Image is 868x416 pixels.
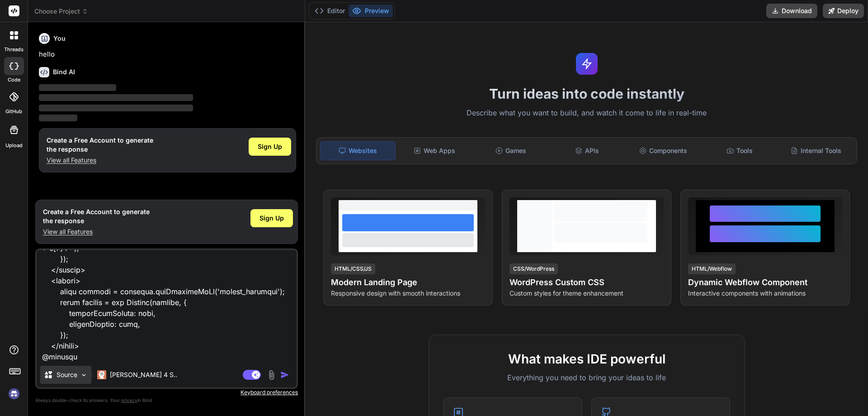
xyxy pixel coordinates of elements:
[626,141,701,160] div: Components
[443,372,730,383] p: Everything you need to bring your ideas to life
[35,396,298,405] p: Always double-check its answers. Your in Bind
[778,141,853,160] div: Internal Tools
[349,5,393,17] button: Preview
[509,276,664,289] h4: WordPress Custom CSS
[688,289,842,298] p: Interactive components with animations
[37,250,297,362] textarea: <!-- Lor Ipsum Dolor --> <sit ametc="adipi elit" se="doeIusmo" temporin="-7" utla-etdolorema="ali...
[474,141,548,160] div: Games
[8,76,20,84] label: code
[39,105,193,111] span: ‌
[823,4,864,18] button: Deploy
[6,386,22,402] img: signin
[320,141,396,160] div: Websites
[331,289,485,298] p: Responsive design with smooth interactions
[47,136,153,154] h1: Create a Free Account to generate the response
[39,84,116,91] span: ‌
[35,389,298,396] p: Keyboard preferences
[766,4,817,18] button: Download
[703,141,777,160] div: Tools
[39,115,77,121] span: ‌
[311,86,863,102] h1: Turn ideas into code instantly
[509,263,558,274] div: CSS/WordPress
[311,5,349,17] button: Editor
[311,107,863,119] p: Describe what you want to build, and watch it come to life in real-time
[110,370,177,379] p: [PERSON_NAME] 4 S..
[5,142,23,149] label: Upload
[39,49,296,60] p: hello
[39,94,193,101] span: ‌
[266,370,277,380] img: attachment
[688,263,736,274] div: HTML/Webflow
[4,46,24,53] label: threads
[550,141,624,160] div: APIs
[43,227,150,236] p: View all Features
[280,370,289,379] img: icon
[397,141,472,160] div: Web Apps
[57,370,77,379] p: Source
[121,397,137,403] span: privacy
[331,276,485,289] h4: Modern Landing Page
[47,156,153,165] p: View all Features
[509,289,664,298] p: Custom styles for theme enhancement
[53,34,66,43] h6: You
[259,214,284,223] span: Sign Up
[34,7,88,16] span: Choose Project
[443,349,730,368] h2: What makes IDE powerful
[97,370,106,379] img: Claude 4 Sonnet
[80,371,88,379] img: Pick Models
[688,276,842,289] h4: Dynamic Webflow Component
[258,142,282,151] span: Sign Up
[43,207,150,225] h1: Create a Free Account to generate the response
[331,263,375,274] div: HTML/CSS/JS
[53,67,75,77] h6: Bind AI
[5,108,22,115] label: GitHub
